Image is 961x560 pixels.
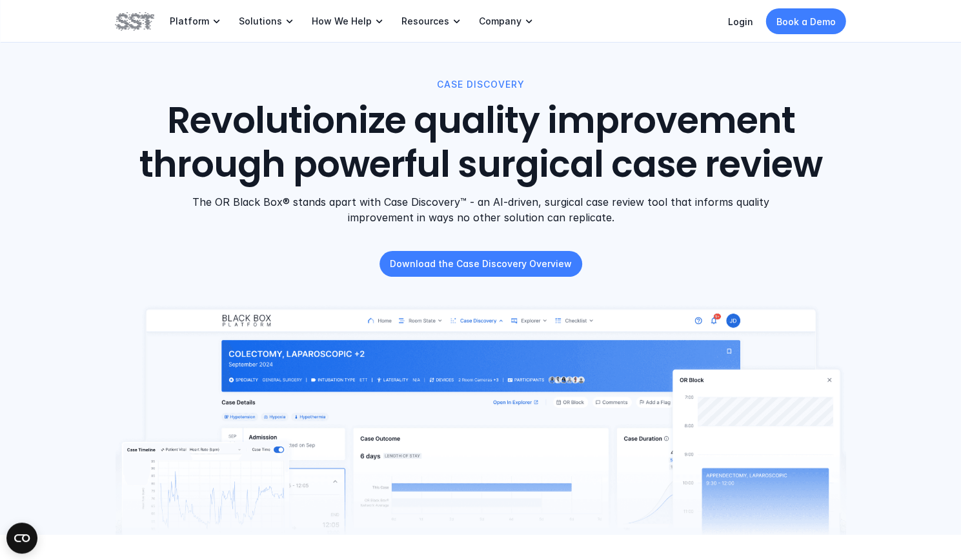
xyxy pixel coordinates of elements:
[116,303,846,535] img: Case Discovery module UI
[312,15,372,27] p: How We Help
[188,194,773,225] p: The OR Black Box® stands apart with Case Discovery™ - an AI-driven, surgical case review tool tha...
[401,15,449,27] p: Resources
[239,15,282,27] p: Solutions
[437,77,525,92] p: CASE DISCOVERY
[6,523,37,554] button: Open CMP widget
[728,16,753,27] a: Login
[379,251,582,277] a: Download the Case Discovery Overview
[170,15,209,27] p: Platform
[116,10,154,32] img: SST logo
[134,99,827,186] h1: Revolutionize quality improvement through powerful surgical case review
[776,15,836,28] p: Book a Demo
[390,257,572,270] p: Download the Case Discovery Overview
[766,8,846,34] a: Book a Demo
[479,15,521,27] p: Company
